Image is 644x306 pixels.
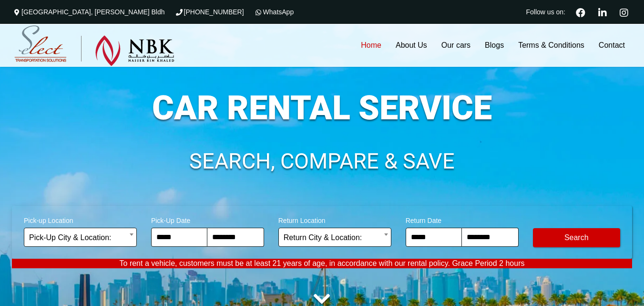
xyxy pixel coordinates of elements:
p: To rent a vehicle, customers must be at least 21 years of age, in accordance with our rental poli... [12,259,632,268]
a: Contact [592,24,632,67]
span: Return Date [406,211,519,228]
span: Pick-Up City & Location: [29,228,132,247]
span: Return Location [278,211,391,228]
h1: SEARCH, COMPARE & SAVE [12,150,632,172]
a: [PHONE_NUMBER] [174,8,244,16]
h1: CAR RENTAL SERVICE [12,91,632,125]
img: Select Rent a Car [14,25,174,66]
span: Pick-Up City & Location: [24,228,137,247]
a: Instagram [615,7,632,17]
span: Pick-up Location [24,211,137,228]
a: Facebook [572,7,589,17]
a: Our cars [434,24,478,67]
span: Pick-Up Date [151,211,264,228]
a: Linkedin [594,7,611,17]
a: WhatsApp [254,8,294,16]
a: Home [354,24,388,67]
span: Return City & Location: [284,228,386,247]
a: Blogs [478,24,511,67]
button: Modify Search [533,228,621,247]
a: About Us [388,24,434,67]
span: Return City & Location: [278,228,391,247]
a: Terms & Conditions [511,24,592,67]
